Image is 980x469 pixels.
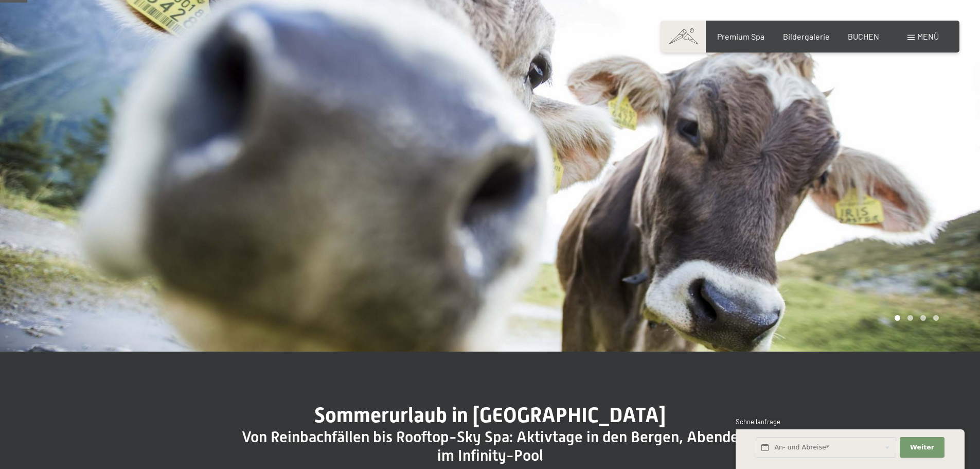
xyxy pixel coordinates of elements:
[917,31,939,41] span: Menü
[848,31,879,41] a: BUCHEN
[907,315,913,321] div: Carousel Page 2
[933,315,939,321] div: Carousel Page 4
[910,443,934,452] span: Weiter
[717,31,764,41] a: Premium Spa
[783,31,830,41] a: Bildergalerie
[895,315,900,321] div: Carousel Page 1 (Current Slide)
[736,418,780,426] span: Schnellanfrage
[314,403,666,427] span: Sommerurlaub in [GEOGRAPHIC_DATA]
[242,428,739,464] span: Von Reinbachfällen bis Rooftop-Sky Spa: Aktivtage in den Bergen, Abende im Infinity-Pool
[891,315,939,321] div: Carousel Pagination
[920,315,926,321] div: Carousel Page 3
[900,437,944,458] button: Weiter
